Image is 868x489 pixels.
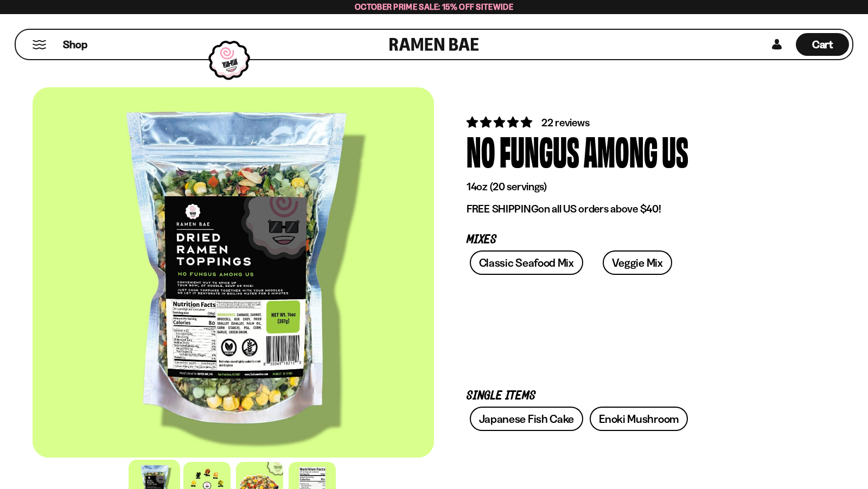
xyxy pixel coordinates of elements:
[812,38,833,51] span: Cart
[584,130,658,171] div: Among
[467,180,803,194] p: 14oz (20 servings)
[355,2,513,12] span: October Prime Sale: 15% off Sitewide
[590,407,688,431] a: Enoki Mushroom
[467,202,803,216] p: on all US orders above $40!
[662,130,688,171] div: Us
[32,40,47,49] button: Mobile Menu Trigger
[467,202,538,215] strong: FREE SHIPPING
[467,115,534,129] span: 4.82 stars
[541,116,589,129] span: 22 reviews
[63,33,87,56] a: Shop
[603,250,672,275] a: Veggie Mix
[63,37,87,52] span: Shop
[467,130,495,171] div: No
[500,130,579,171] div: Fungus
[470,407,584,431] a: Japanese Fish Cake
[467,391,803,401] p: Single Items
[796,30,849,59] div: Cart
[470,250,583,275] a: Classic Seafood Mix
[467,235,803,245] p: Mixes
